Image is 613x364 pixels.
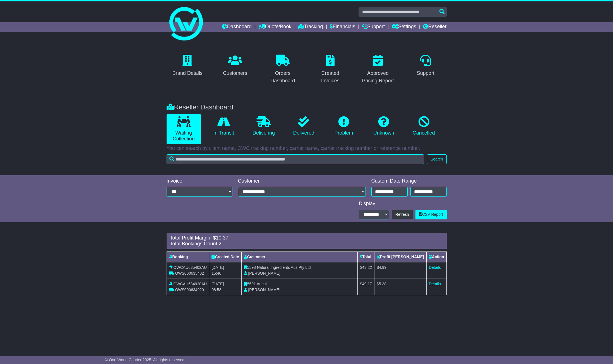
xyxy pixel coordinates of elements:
[359,201,447,207] div: Display
[417,70,434,77] div: Support
[175,288,204,292] span: OWS000634920
[246,114,281,138] a: Delivering
[175,271,204,276] span: OWS000635402
[309,53,352,87] a: Created Invoices
[392,210,413,219] button: Refresh
[426,252,446,262] th: Action
[222,22,252,32] a: Dashboard
[248,271,280,276] span: [PERSON_NAME]
[357,53,399,87] a: Approved Pricing Report
[241,252,358,262] th: Customer
[429,265,441,270] a: Details
[427,154,446,164] button: Search
[298,22,323,32] a: Tracking
[429,282,441,286] a: Details
[362,282,372,286] span: 49.17
[170,235,443,241] div: Total Profit Margin: $
[164,103,449,111] div: Reseller Dashboard
[211,265,224,270] span: [DATE]
[248,288,280,292] span: [PERSON_NAME]
[360,70,395,85] div: Approved Pricing Report
[407,114,441,138] a: Cancelled
[209,252,241,262] th: Created Date
[371,178,447,184] div: Custom Date Range
[216,235,229,241] span: 10.37
[219,53,251,79] a: Customers
[374,279,427,295] td: $
[211,271,221,276] span: 15:40
[358,279,374,295] td: $
[265,70,300,85] div: Orders Dashboard
[379,265,386,270] span: 4.99
[257,282,267,286] span: Artcal
[330,22,355,32] a: Financials
[374,252,427,262] th: Profit [PERSON_NAME]
[211,282,224,286] span: [DATE]
[257,265,311,270] span: Natural Ingredients Aus Pty Ltd
[167,114,201,144] a: Waiting Collection
[206,114,241,138] a: In Transit
[223,70,247,77] div: Customers
[358,252,374,262] th: Total
[173,265,207,270] span: OWCAU635402AU
[287,114,321,138] a: Delivered
[238,178,366,184] div: Customer
[219,241,222,246] span: 2
[313,70,348,85] div: Created Invoices
[262,53,304,87] a: Orders Dashboard
[367,114,401,138] a: Unknown
[211,288,221,292] span: 08:58
[392,22,416,32] a: Settings
[413,53,438,79] a: Support
[170,241,443,247] div: Total Bookings Count:
[358,262,374,279] td: $
[167,145,447,152] p: You can search by client name, OWC tracking number, carrier name, carrier tracking number or refe...
[169,53,206,79] a: Brand Details
[415,210,447,219] a: CSV Report
[362,22,385,32] a: Support
[247,265,256,270] span: 5598
[374,262,427,279] td: $
[379,282,386,286] span: 5.38
[362,265,372,270] span: 43.22
[172,70,203,77] div: Brand Details
[258,22,291,32] a: Quote/Book
[105,358,186,362] span: © One World Courier 2025. All rights reserved.
[173,282,207,286] span: OWCAU634920AU
[326,114,361,138] a: Problem
[167,178,232,184] div: Invoice
[247,282,256,286] span: 5591
[423,22,446,32] a: Reseller
[167,252,209,262] th: Booking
